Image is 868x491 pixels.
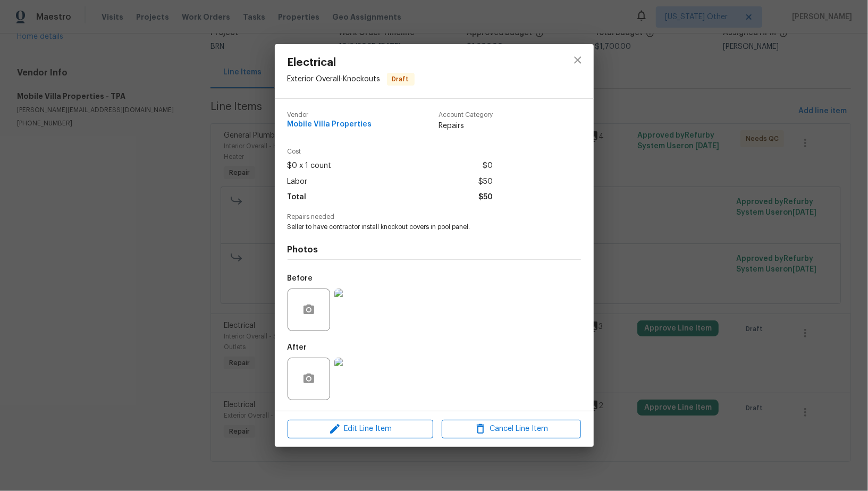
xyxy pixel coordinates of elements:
span: Edit Line Item [291,422,430,436]
button: Edit Line Item [288,420,433,438]
span: Account Category [439,112,493,118]
span: $50 [478,174,493,190]
span: Vendor [288,112,372,118]
span: Exterior Overall - Knockouts [288,75,381,83]
span: Cost [288,148,493,155]
span: Labor [288,174,308,190]
span: Repairs needed [288,214,581,221]
span: $50 [478,190,493,205]
h5: After [288,344,307,351]
h5: Before [288,275,313,282]
button: Cancel Line Item [442,420,581,438]
span: Total [288,190,307,205]
span: Repairs [439,121,493,131]
button: close [565,47,591,73]
h4: Photos [288,244,581,255]
span: Draft [388,74,414,84]
span: $0 x 1 count [288,158,332,174]
span: Electrical [288,57,415,69]
span: Cancel Line Item [445,422,578,436]
span: Mobile Villa Properties [288,121,372,129]
span: Seller to have contractor install knockout covers in pool panel. [288,223,552,232]
span: $0 [483,158,493,174]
